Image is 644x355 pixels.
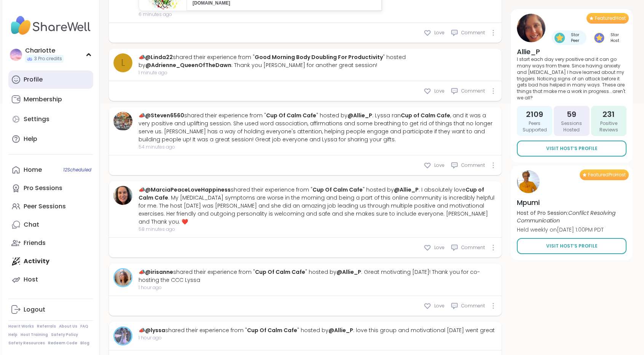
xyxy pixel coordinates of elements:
[8,270,93,289] a: Host
[145,326,165,334] a: @lyssa
[34,56,62,62] span: 3 Pro credits
[588,172,626,178] span: Featured Pro Host
[394,186,419,193] a: @Allie_P
[603,109,615,120] span: 231
[113,326,132,345] a: lyssa
[8,161,93,179] a: Home12Scheduled
[8,341,45,346] a: Safety Resources
[434,88,445,94] span: Love
[8,197,93,216] a: Peer Sessions
[557,120,586,133] span: Sessions Hosted
[8,110,93,128] a: Settings
[517,209,626,224] p: Host of Pro Session:
[8,234,93,252] a: Friends
[461,302,485,309] span: Comment
[434,244,445,251] span: Love
[8,130,93,148] a: Help
[8,179,93,197] a: Pro Sessions
[139,284,497,291] span: 1 hour ago
[80,341,89,346] a: Blog
[113,268,132,287] a: irisanne
[139,326,495,334] div: 📣 shared their experience from " " hosted by : love this group and motivational [DATE] went great
[594,33,604,43] img: Star Host
[567,109,576,120] span: 59
[145,186,231,193] a: @MarciaPeaceLoveHappiness
[517,47,626,56] h4: Allie_P
[25,46,64,55] div: CharIotte
[145,268,173,276] a: @irisanne
[145,53,173,61] a: @Linda22
[566,32,583,43] span: Star Peer
[59,324,77,329] a: About Us
[517,56,626,101] p: I start each day very positive and it can go many ways from there. Since having anxiety and [MEDI...
[546,243,598,249] span: Visit Host’s Profile
[139,53,497,69] div: 📣 shared their experience from " " hosted by : Thank you [PERSON_NAME] for another great session!
[145,112,184,119] a: @Steven6560
[336,268,361,276] a: @Allie_P
[461,29,485,36] span: Comment
[595,15,626,21] span: Featured Host
[266,112,316,119] a: Cup Of Calm Cafe
[24,305,45,314] div: Logout
[517,238,626,254] a: Visit Host’s Profile
[594,120,623,133] span: Positive Reviews
[115,269,131,286] img: irisanne
[121,56,125,70] span: L
[434,302,445,309] span: Love
[139,334,495,341] span: 1 hour ago
[10,49,22,61] img: CharIotte
[247,326,297,334] a: Cup Of Calm Cafe
[8,301,93,319] a: Logout
[517,141,626,157] a: Visit Host’s Profile
[113,186,132,205] img: MarciaPeaceLoveHappiness
[113,112,132,131] img: Steven6560
[21,332,48,337] a: Host Training
[24,202,66,211] div: Peer Sessions
[461,244,485,251] span: Comment
[139,11,497,18] span: 6 minutes ago
[139,226,497,233] span: 58 minutes ago
[8,216,93,234] a: Chat
[48,341,77,346] a: Redeem Code
[517,14,545,42] img: Allie_P
[328,326,353,334] a: @Allie_P
[51,332,78,337] a: Safety Policy
[312,186,363,193] a: Cup Of Calm Cafe
[24,221,39,229] div: Chat
[546,145,598,152] span: Visit Host’s Profile
[255,53,383,61] a: Good Morning Body Doubling For Productivity
[555,33,565,43] img: Star Peer
[401,112,450,119] a: Cup of Calm Cafe
[24,95,62,104] div: Membership
[24,239,46,247] div: Friends
[606,32,623,43] span: Star Host
[8,90,93,109] a: Membership
[24,184,62,192] div: Pro Sessions
[139,69,497,76] span: 1 minute ago
[63,167,91,173] span: 12 Scheduled
[8,12,93,39] img: ShareWell Nav Logo
[24,115,49,123] div: Settings
[24,275,38,284] div: Host
[461,88,485,94] span: Comment
[113,53,132,72] a: L
[8,324,34,329] a: How It Works
[8,332,18,337] a: Help
[434,162,445,169] span: Love
[8,70,93,89] a: Profile
[24,135,37,143] div: Help
[517,170,540,193] img: Mpumi
[139,268,497,284] div: 📣 shared their experience from " " hosted by : Great motivating [DATE]! Thank you for co-hosting ...
[139,186,484,201] a: Cup of Calm Cafe
[115,328,131,344] img: lyssa
[255,268,305,276] a: Cup Of Calm Cafe
[517,226,626,233] p: Held weekly on [DATE] 1:00PM PDT
[461,162,485,169] span: Comment
[145,61,231,69] a: @Adrienne_QueenOfTheDawn
[24,166,42,174] div: Home
[37,324,56,329] a: Referrals
[434,29,445,36] span: Love
[517,198,626,207] h4: Mpumi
